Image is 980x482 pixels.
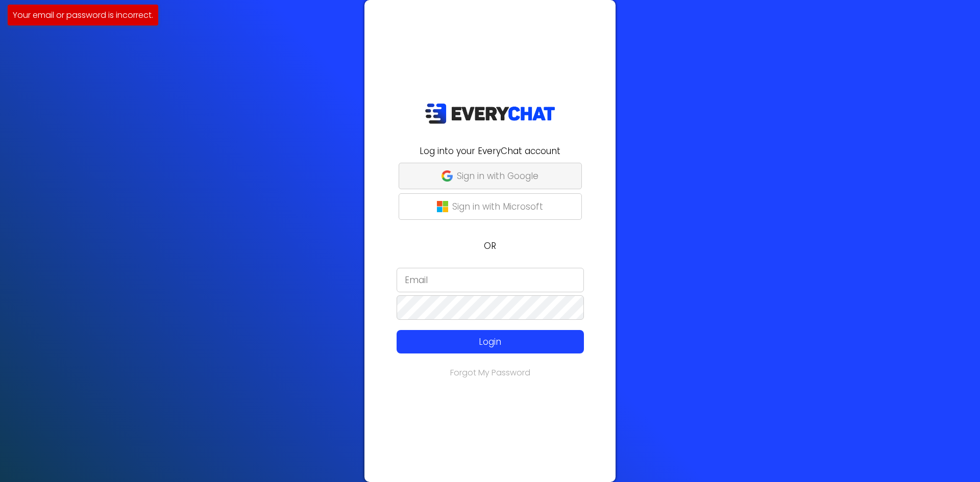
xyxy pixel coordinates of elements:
[442,170,453,182] img: google-g.png
[13,9,153,21] p: Your email or password is incorrect.
[397,330,584,353] button: Login
[425,103,555,124] img: EveryChat_logo_dark.png
[415,335,565,348] p: Login
[399,163,582,189] button: Sign in with Google
[450,367,530,378] a: Forgot My Password
[437,201,448,212] img: microsoft-logo.png
[457,169,538,183] p: Sign in with Google
[371,239,609,252] p: OR
[371,144,609,158] h2: Log into your EveryChat account
[397,268,584,292] input: Email
[399,193,582,220] button: Sign in with Microsoft
[452,200,543,213] p: Sign in with Microsoft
